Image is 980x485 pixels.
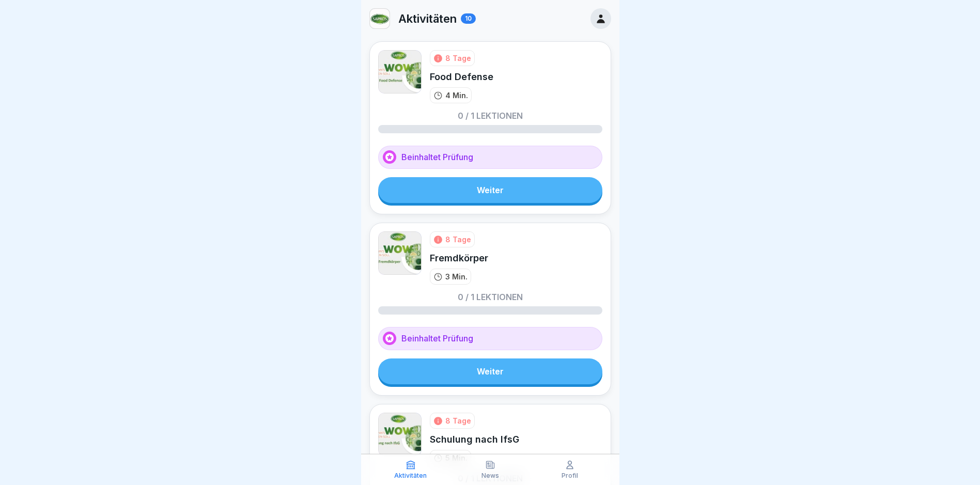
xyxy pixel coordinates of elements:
[378,358,602,384] a: Weiter
[430,252,488,264] div: Fremdkörper
[378,177,602,203] a: Weiter
[445,234,471,245] div: 8 Tage
[378,146,602,169] div: Beinhaltet Prüfung
[430,70,493,83] div: Food Defense
[378,231,422,275] img: tkgbk1fn8zp48wne4tjen41h.png
[378,50,422,93] img: b09us41hredzt9sfzsl3gafq.png
[378,413,422,456] img: gws61i47o4mae1p22ztlfgxa.png
[370,9,390,28] img: kf7i1i887rzam0di2wc6oekd.png
[398,12,457,25] p: Aktivitäten
[458,112,523,120] p: 0 / 1 Lektionen
[445,415,471,426] div: 8 Tage
[445,271,468,282] p: 3 Min.
[378,327,602,350] div: Beinhaltet Prüfung
[430,433,519,446] div: Schulung nach IfsG
[445,53,471,64] div: 8 Tage
[445,452,468,463] p: 5 Min.
[461,13,476,24] div: 10
[445,90,468,101] p: 4 Min.
[481,472,499,479] p: News
[458,293,523,301] p: 0 / 1 Lektionen
[394,472,427,479] p: Aktivitäten
[562,472,578,479] p: Profil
